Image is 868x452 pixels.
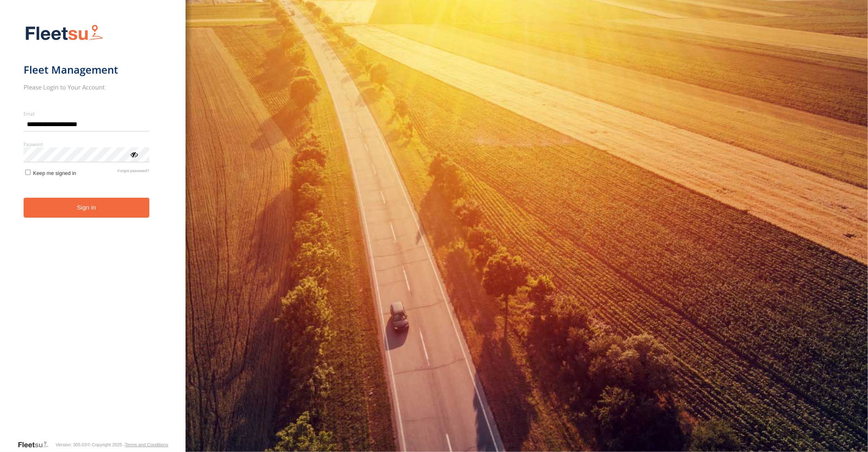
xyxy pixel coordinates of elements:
[24,23,105,44] img: Fleetsu
[24,111,149,117] label: Email
[125,442,168,447] a: Terms and Conditions
[130,150,138,158] div: ViewPassword
[24,83,149,91] h2: Please Login to Your Account
[24,198,149,218] button: Sign in
[118,168,149,176] a: Forgot password?
[87,442,168,447] div: © Copyright 2025 -
[17,441,55,449] a: Visit our Website
[24,141,149,147] label: Password
[56,442,87,447] div: Version: 305.03
[24,20,162,440] form: main
[25,170,31,175] input: Keep me signed in
[33,170,76,176] span: Keep me signed in
[24,63,149,76] h1: Fleet Management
